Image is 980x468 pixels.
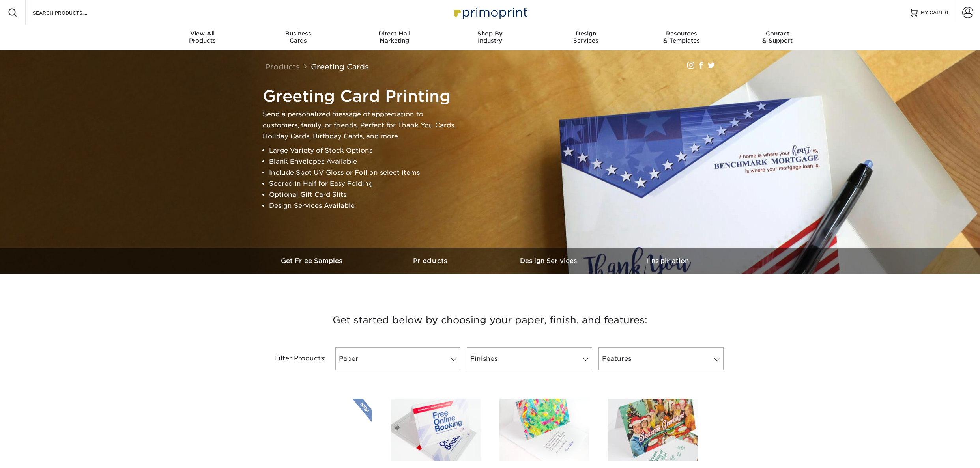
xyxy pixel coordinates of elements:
[155,25,251,50] a: View AllProducts
[442,25,538,50] a: Shop ByIndustry
[265,62,300,71] a: Products
[538,30,634,37] span: Design
[253,257,372,265] h3: Get Free Samples
[372,248,490,274] a: Products
[269,145,460,156] li: Large Variety of Stock Options
[608,399,698,461] img: Glossy UV Coated Greeting Cards
[538,25,634,50] a: DesignServices
[442,30,538,37] span: Shop By
[269,178,460,189] li: Scored in Half for Easy Folding
[155,30,251,37] span: View All
[451,4,529,21] img: Primoprint
[253,248,372,274] a: Get Free Samples
[251,30,346,44] div: Cards
[346,30,442,37] span: Direct Mail
[259,302,721,338] h3: Get started below by choosing your paper, finish, and features:
[729,25,825,50] a: Contact& Support
[155,30,251,44] div: Products
[499,399,589,461] img: 14PT Uncoated Greeting Cards
[608,257,727,265] h3: Inspiration
[490,257,608,265] h3: Design Services
[598,347,724,370] a: Features
[921,9,943,16] span: MY CART
[442,30,538,44] div: Industry
[346,25,442,50] a: Direct MailMarketing
[269,189,460,200] li: Optional Gift Card Slits
[391,399,481,461] img: Matte Greeting Cards
[634,30,729,44] div: & Templates
[251,30,346,37] span: Business
[608,248,727,274] a: Inspiration
[251,25,346,50] a: BusinessCards
[490,248,608,274] a: Design Services
[352,399,372,422] img: New Product
[634,30,729,37] span: Resources
[467,347,592,370] a: Finishes
[263,87,460,106] h1: Greeting Card Printing
[372,257,490,265] h3: Products
[346,30,442,44] div: Marketing
[269,167,460,178] li: Include Spot UV Gloss or Foil on select items
[32,8,109,17] input: SEARCH PRODUCTS.....
[729,30,825,37] span: Contact
[253,347,332,370] div: Filter Products:
[538,30,634,44] div: Services
[269,200,460,211] li: Design Services Available
[335,347,460,370] a: Paper
[263,109,460,142] p: Send a personalized message of appreciation to customers, family, or friends. Perfect for Thank Y...
[634,25,729,50] a: Resources& Templates
[311,62,369,71] a: Greeting Cards
[729,30,825,44] div: & Support
[269,156,460,167] li: Blank Envelopes Available
[945,10,948,15] span: 0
